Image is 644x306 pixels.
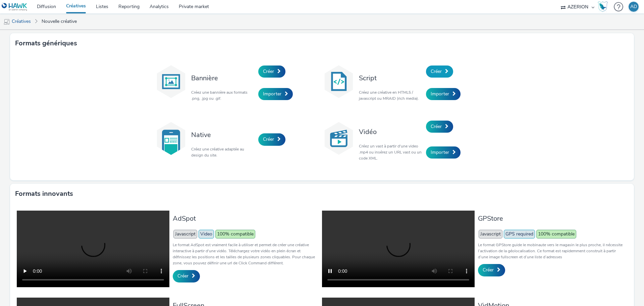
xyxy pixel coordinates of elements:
[598,1,610,12] a: Hawk Academy
[2,3,28,11] img: undefined Logo
[478,242,624,260] p: Le format GPStore guide le mobinaute vers le magasin le plus proche, il nécessite l’activation de...
[322,65,356,98] img: code.svg
[359,127,423,136] h3: Vidéo
[173,270,200,282] a: Créer
[154,65,188,98] img: banner.svg
[258,88,293,100] a: Importer
[359,74,423,83] h3: Script
[630,2,637,12] div: AD
[263,68,274,75] span: Créer
[15,38,77,48] h3: Formats génériques
[199,230,214,238] span: Video
[215,230,255,238] span: 100% compatible
[322,122,356,155] img: video.svg
[426,146,461,159] a: Importer
[426,88,461,100] a: Importer
[191,74,255,83] h3: Bannière
[359,89,423,101] p: Créez une créative en HTML5 / javascript ou MRAID (rich media).
[263,136,274,142] span: Créer
[191,89,255,101] p: Créez une bannière aux formats .png, .jpg ou .gif.
[173,214,319,223] h3: AdSpot
[504,230,535,238] span: GPS required
[258,65,285,78] a: Créer
[431,149,449,156] span: Importer
[431,68,442,75] span: Créer
[483,267,494,273] span: Créer
[173,242,319,266] p: Le format AdSpot est vraiment facile à utiliser et permet de créer une créative interactive à par...
[38,13,80,30] a: Nouvelle créative
[359,143,423,161] p: Créez un vast à partir d'une video .mp4 ou insérez un URL vast ou un code XML.
[191,130,255,139] h3: Native
[426,121,453,133] a: Créer
[479,230,502,238] span: Javascript
[478,214,624,223] h3: GPStore
[3,18,10,25] img: mobile
[536,230,576,238] span: 100% compatible
[263,91,281,97] span: Importer
[173,230,197,238] span: Javascript
[478,264,505,276] a: Créer
[154,122,188,155] img: native.svg
[431,91,449,97] span: Importer
[598,1,608,12] img: Hawk Academy
[426,65,453,78] a: Créer
[431,123,442,130] span: Créer
[191,146,255,158] p: Créez une créative adaptée au design du site.
[177,273,189,279] span: Créer
[258,133,285,145] a: Créer
[15,189,73,199] h3: Formats innovants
